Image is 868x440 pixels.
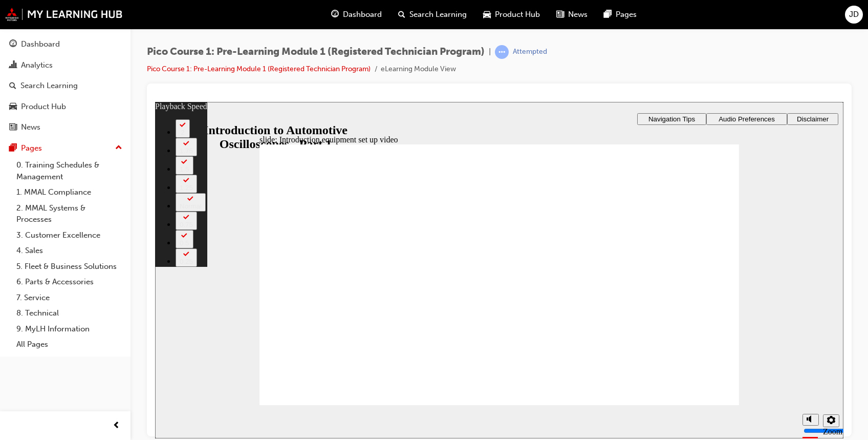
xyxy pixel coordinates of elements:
a: guage-iconDashboard [323,4,390,25]
span: search-icon [9,81,16,91]
a: All Pages [12,337,126,352]
a: 8. Technical [12,305,126,321]
span: pages-icon [604,8,612,21]
a: search-iconSearch Learning [390,4,475,25]
span: car-icon [483,8,491,21]
button: JD [845,6,863,24]
span: JD [849,9,859,20]
button: Audio Preferences [551,11,632,23]
input: volume [648,325,714,333]
div: Search Learning [20,80,78,92]
a: Product Hub [4,97,126,116]
a: Pico Course 1: Pre-Learning Module 1 (Registered Technician Program) [147,65,371,73]
span: | [489,46,491,58]
button: settings [668,312,684,325]
div: Product Hub [21,101,66,113]
a: News [4,118,126,137]
a: 0. Training Schedules & Management [12,157,126,184]
a: pages-iconPages [596,4,645,25]
span: news-icon [556,8,564,21]
div: Analytics [21,59,53,71]
span: learningRecordVerb_ATTEMPT-icon [495,45,509,59]
span: car-icon [9,102,17,112]
a: 5. Fleet & Business Solutions [12,259,126,275]
span: Pico Course 1: Pre-Learning Module 1 (Registered Technician Program) [147,46,485,58]
div: 2 [25,27,31,34]
a: 9. MyLH Information [12,321,126,337]
button: Disclaimer [632,11,683,23]
span: search-icon [398,8,405,21]
a: Search Learning [4,76,126,95]
button: DashboardAnalyticsSearch LearningProduct HubNews [4,33,126,139]
div: Dashboard [21,38,60,50]
a: news-iconNews [548,4,596,25]
div: Pages [21,142,42,154]
button: volume [647,312,664,324]
span: Dashboard [343,9,382,20]
button: Pages [4,139,126,158]
a: car-iconProduct Hub [475,4,548,25]
span: pages-icon [9,144,17,153]
img: mmal [5,8,123,21]
span: news-icon [9,123,17,132]
a: Analytics [4,56,126,75]
span: Audio Preferences [563,13,620,21]
li: eLearning Module View [381,64,456,75]
span: Product Hub [495,9,540,20]
div: News [21,121,40,133]
div: misc controls [642,303,683,337]
span: guage-icon [331,8,339,21]
div: Attempted [513,47,547,57]
span: Pages [616,9,637,20]
span: Search Learning [409,9,467,20]
span: Disclaimer [642,13,674,21]
span: prev-icon [113,420,120,432]
a: Dashboard [4,35,126,54]
a: 6. Parts & Accessories [12,274,126,290]
span: Navigation Tips [493,13,540,21]
span: up-icon [115,141,122,155]
a: 7. Service [12,290,126,306]
a: 3. Customer Excellence [12,227,126,243]
span: News [568,9,588,20]
span: guage-icon [9,40,17,49]
button: 2 [20,17,35,36]
span: chart-icon [9,61,17,70]
button: Navigation Tips [482,11,551,23]
a: 1. MMAL Compliance [12,184,126,200]
a: 4. Sales [12,243,126,259]
label: Zoom to fit [668,325,687,352]
a: 2. MMAL Systems & Processes [12,200,126,227]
